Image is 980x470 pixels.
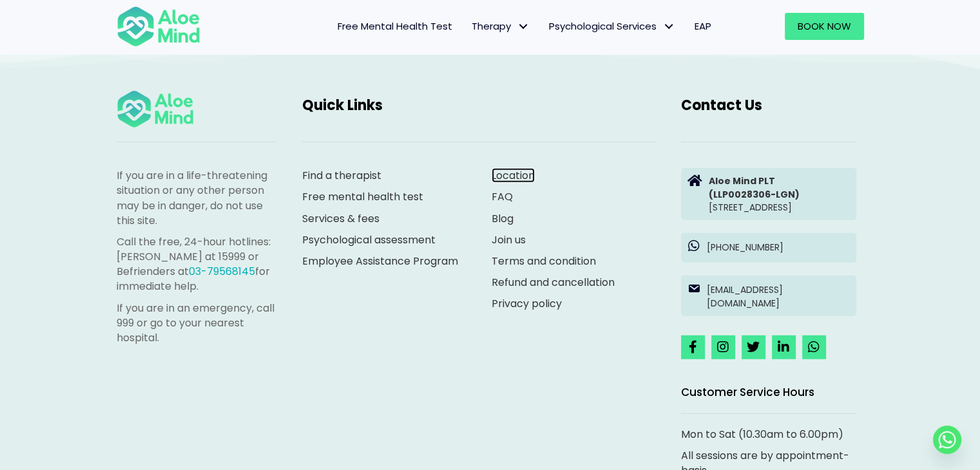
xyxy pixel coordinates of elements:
a: Whatsapp [933,426,961,454]
a: Free Mental Health Test [328,13,462,40]
span: Quick Links [302,95,383,115]
a: Blog [492,211,514,226]
a: Find a therapist [302,168,381,183]
a: Free mental health test [302,189,423,204]
a: Location [492,168,535,183]
p: If you are in an emergency, call 999 or go to your nearest hospital. [117,301,276,346]
p: [EMAIL_ADDRESS][DOMAIN_NAME] [707,283,850,310]
a: [EMAIL_ADDRESS][DOMAIN_NAME] [681,276,856,316]
a: TherapyTherapy: submenu [462,13,539,40]
p: Mon to Sat (10.30am to 6.00pm) [681,427,856,442]
a: Refund and cancellation [492,275,615,290]
strong: (LLP0028306-LGN) [709,188,800,201]
p: [PHONE_NUMBER] [707,241,850,254]
a: Psychological ServicesPsychological Services: submenu [539,13,685,40]
a: Psychological assessment [302,232,436,247]
a: Terms and condition [492,254,596,268]
p: If you are in a life-threatening situation or any other person may be in danger, do not use this ... [117,168,276,228]
span: Customer Service Hours [681,384,814,400]
span: Psychological Services [549,19,675,33]
span: EAP [695,19,711,33]
img: Aloe mind Logo [117,5,200,48]
p: [STREET_ADDRESS] [709,174,850,214]
a: Services & fees [302,211,380,226]
a: Book Now [785,13,864,40]
span: Psychological Services: submenu [660,17,678,36]
a: FAQ [492,189,513,204]
nav: Menu [217,13,721,40]
a: Employee Assistance Program [302,254,458,268]
a: EAP [685,13,721,40]
img: Aloe mind Logo [117,89,194,129]
a: 03-79568145 [189,264,255,279]
span: Contact Us [681,95,762,115]
a: Aloe Mind PLT(LLP0028306-LGN)[STREET_ADDRESS] [681,168,856,220]
a: Privacy policy [492,296,562,311]
p: Call the free, 24-hour hotlines: [PERSON_NAME] at 15999 or Befrienders at for immediate help. [117,234,276,294]
span: Book Now [798,19,851,33]
span: Free Mental Health Test [338,19,452,33]
strong: Aloe Mind PLT [709,174,775,187]
a: Join us [492,232,526,247]
span: Therapy: submenu [514,17,533,36]
span: Therapy [472,19,530,33]
a: [PHONE_NUMBER] [681,233,856,263]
